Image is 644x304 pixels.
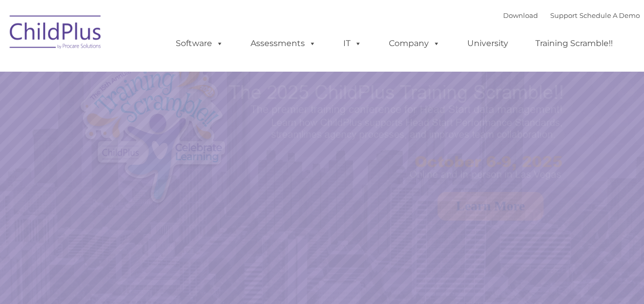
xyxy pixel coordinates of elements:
[525,33,623,54] a: Training Scramble!!
[379,33,450,54] a: Company
[5,8,107,59] img: ChildPlus by Procare Solutions
[579,11,640,19] a: Schedule A Demo
[550,11,577,19] a: Support
[503,11,640,19] font: |
[333,33,372,54] a: IT
[165,33,234,54] a: Software
[438,192,544,221] a: Learn More
[240,33,326,54] a: Assessments
[503,11,538,19] a: Download
[457,33,518,54] a: University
